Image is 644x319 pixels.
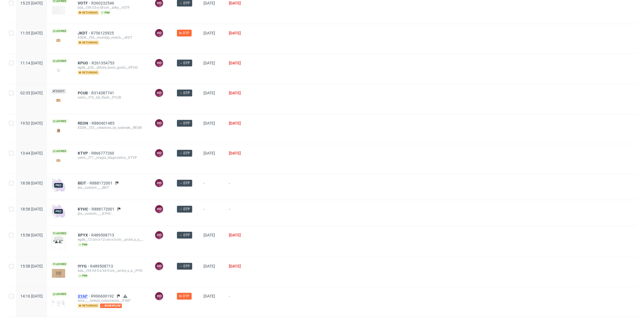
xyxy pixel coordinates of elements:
[52,292,68,296] span: Locked
[78,155,146,160] div: ostro__f71__magia_diagnostics__KTVP
[52,179,65,192] img: pro-icon.017ec5509f39f3e742e3.png
[179,121,190,126] span: → DTP
[52,59,68,63] span: Locked
[179,264,190,269] span: → DTP
[78,40,99,45] span: returning
[52,36,65,44] img: version_two_editor_design
[78,1,91,5] a: VOTF
[52,236,65,249] img: version_two_editor_design.png
[179,31,189,36] span: In DTP
[78,185,146,190] div: jbx__custom____BEIT
[20,264,43,268] span: 15:58 [DATE]
[155,262,163,270] figcaption: HD
[78,31,91,35] span: JKDT
[229,91,241,95] span: [DATE]
[92,207,116,211] a: R888172001
[78,303,99,308] span: returning
[52,231,68,236] span: Locked
[203,264,215,268] span: [DATE]
[229,121,241,125] span: [DATE]
[179,207,190,212] span: → DTP
[203,31,215,35] span: [DATE]
[78,181,90,185] a: BEIT
[203,121,215,125] span: [DATE]
[229,151,241,155] span: [DATE]
[179,294,189,299] span: In DTP
[155,292,163,300] figcaption: HD
[52,300,65,307] img: version_two_editor_design.png
[20,294,43,298] span: 14:16 [DATE]
[78,211,146,216] div: jbx__custom____KYHC
[229,1,241,5] span: [DATE]
[52,149,68,153] span: Locked
[20,121,43,125] span: 19:52 [DATE]
[52,89,66,94] span: Draft
[203,233,215,237] span: [DATE]
[20,233,43,237] span: 15:58 [DATE]
[179,1,190,6] span: → DTP
[91,91,115,95] span: R314387741
[78,233,91,237] span: XPYX
[155,29,163,37] figcaption: HD
[92,61,116,65] span: R261354753
[229,294,249,310] span: -
[91,1,115,5] a: R360232546
[229,31,241,35] span: [DATE]
[91,151,115,155] span: R866777260
[20,91,43,95] span: 02:35 [DATE]
[78,10,99,15] span: returning
[78,264,90,268] span: IYYG
[78,207,92,211] span: KYHC
[203,91,215,95] span: [DATE]
[229,181,249,193] span: -
[155,231,163,239] figcaption: HD
[90,181,114,185] a: R888172001
[155,89,163,97] figcaption: HD
[78,294,91,298] a: XYAP
[91,233,115,237] a: R489508713
[229,207,249,219] span: -
[52,127,65,134] img: version_two_editor_design.png
[78,121,92,125] a: REON
[78,151,91,155] a: KTVP
[92,121,116,125] a: R880401485
[179,233,190,238] span: → DTP
[78,61,92,65] span: KPUO
[52,205,65,218] img: pro-icon.017ec5509f39f3e742e3.png
[91,294,115,298] span: R996600192
[100,10,111,15] span: pim
[179,60,190,66] span: → DTP
[203,151,215,155] span: [DATE]
[155,179,163,187] figcaption: HD
[229,61,241,65] span: [DATE]
[203,207,220,219] span: -
[78,242,88,247] span: pim
[20,1,43,5] span: 15:25 [DATE]
[229,233,241,237] span: [DATE]
[78,5,146,10] div: bds__t59-25-x-38-cm__silky__VOTF
[20,181,43,185] span: 18:58 [DATE]
[52,119,68,123] span: Locked
[203,294,215,298] span: [DATE]
[20,31,43,35] span: 11:35 [DATE]
[155,205,163,213] figcaption: HD
[52,262,68,266] span: Locked
[90,264,114,268] a: R489508713
[78,35,146,40] div: EGDK__f56__monday_merch__JKDT
[100,303,122,308] span: boxesflow
[179,151,190,156] span: → DTP
[78,91,91,95] a: PCUB
[20,61,43,65] span: 11:14 [DATE]
[78,237,146,242] div: egdk__12-cm-x-12-cm-x-5-cm__arche_s_a__XPYX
